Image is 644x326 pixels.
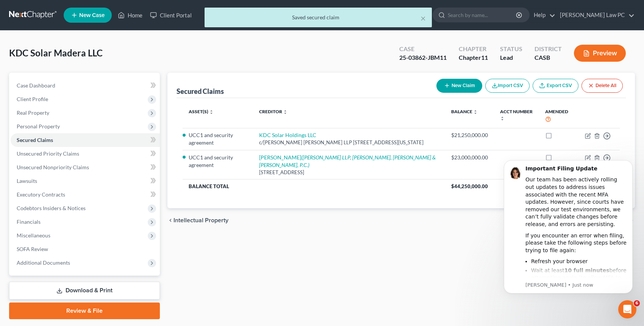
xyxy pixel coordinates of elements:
i: unfold_more [283,110,288,114]
a: Export CSV [533,79,578,93]
div: Chapter [459,45,488,53]
a: Download & Print [9,282,160,299]
span: Case Dashboard [17,82,55,89]
div: $21,250,000.00 [451,131,488,139]
span: Codebtors Insiders & Notices [17,205,86,211]
span: Real Property [17,109,49,116]
span: Miscellaneous [17,232,50,239]
span: Financials [17,218,41,225]
div: 25-03862-JBM11 [399,53,447,62]
button: × [420,14,426,23]
i: chevron_left [167,217,174,223]
button: chevron_left Intellectual Property [167,217,228,223]
th: Amended [539,104,579,128]
div: [STREET_ADDRESS] [259,169,439,176]
a: Acct Number unfold_more [500,109,533,121]
i: unfold_more [473,110,478,114]
a: Creditor unfold_more [259,109,288,114]
a: Secured Claims [11,133,160,147]
div: Case [399,45,447,53]
button: New Claim [436,79,482,93]
span: Personal Property [17,123,60,129]
span: Lawsuits [17,178,37,184]
span: Client Profile [17,96,48,102]
div: c/[PERSON_NAME] [PERSON_NAME] LLP [STREET_ADDRESS][US_STATE] [259,139,439,146]
div: Chapter [459,53,488,62]
iframe: Intercom live chat [618,300,636,318]
span: Intellectual Property [174,217,228,223]
a: SOFA Review [11,242,160,256]
button: Preview [574,45,626,62]
i: ([PERSON_NAME] LLP, [PERSON_NAME], [PERSON_NAME] & [PERSON_NAME], P.C.) [259,154,436,168]
a: Asset(s) unfold_more [189,109,214,114]
span: 6 [634,300,640,306]
div: District [535,45,562,53]
a: Unsecured Nonpriority Claims [11,161,160,174]
div: Status [500,45,522,53]
span: Secured Claims [17,137,53,143]
span: Unsecured Nonpriority Claims [17,164,89,170]
li: UCC1 and security agreement [189,154,247,169]
i: unfold_more [500,116,505,121]
span: Additional Documents [17,259,70,266]
span: 11 [481,54,488,61]
span: KDC Solar Madera LLC [9,47,103,58]
span: Executory Contracts [17,191,65,198]
span: $44,250,000.00 [451,183,488,189]
div: Lead [500,53,522,62]
button: Import CSV [485,79,530,93]
div: $23,000,000.00 [451,154,488,161]
div: Secured Claims [177,87,224,96]
a: Executory Contracts [11,188,160,201]
div: CASB [535,53,562,62]
a: Balance unfold_more [451,109,478,114]
button: Delete All [581,79,623,93]
div: Saved secured claim [211,14,426,21]
i: unfold_more [209,110,214,114]
a: KDC Solar Holdings LLC [259,132,316,138]
iframe: Intercom notifications message [492,151,644,322]
a: Review & File [9,303,160,319]
a: [PERSON_NAME]([PERSON_NAME] LLP, [PERSON_NAME], [PERSON_NAME] & [PERSON_NAME], P.C.) [259,154,436,168]
a: Lawsuits [11,174,160,188]
a: Unsecured Priority Claims [11,147,160,161]
a: Case Dashboard [11,79,160,92]
th: Balance Total [183,179,445,193]
span: Unsecured Priority Claims [17,150,79,157]
li: UCC1 and security agreement [189,131,247,147]
span: SOFA Review [17,246,48,252]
